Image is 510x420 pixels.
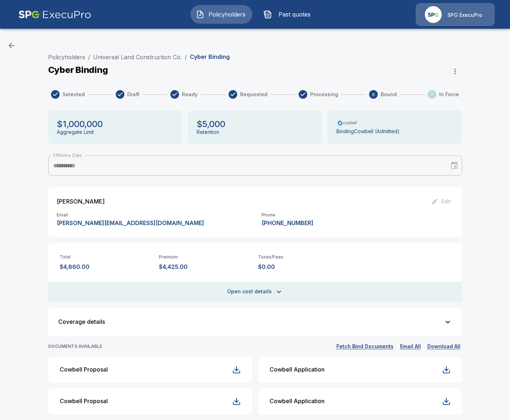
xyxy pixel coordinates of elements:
p: Aggregate Limit [57,129,94,135]
li: / [88,53,90,61]
p: Taxes/Fees [258,255,352,260]
button: Cowbell Application [258,388,462,414]
img: Agency Icon [425,6,442,23]
p: $4,860.00 [60,263,153,270]
span: Policyholders [207,10,247,19]
p: Binding Cowbell (Admitted) [336,129,400,135]
div: Coverage details [58,319,444,325]
p: Retention [197,129,219,135]
p: [PHONE_NUMBER] [262,220,313,226]
p: $5,000 [197,119,225,129]
span: Bound [381,91,397,98]
img: Past quotes Icon [263,10,272,19]
div: Cowbell Application [270,366,325,373]
p: SPG ExecuPro [447,11,482,19]
p: Cyber Binding [190,53,230,60]
img: Carrier Logo [336,120,359,127]
nav: breadcrumb [48,53,230,61]
span: In Force [439,91,459,98]
text: 7 [431,92,433,97]
div: Cowbell Application [270,398,325,405]
li: / [185,53,187,61]
img: AA Logo [18,3,91,26]
p: $1,000,000 [57,119,103,129]
span: Requested [240,91,267,98]
p: Email [57,213,204,217]
p: $0.00 [258,263,352,270]
p: Cyber Binding [48,65,108,75]
button: Fetch Bind Documents [335,342,395,351]
button: Open cost details [48,282,462,302]
label: Effective Date [53,152,82,158]
p: [PERSON_NAME] [57,199,105,204]
span: Processing [310,91,338,98]
p: $4,425.00 [159,263,252,270]
p: Total [60,255,153,260]
div: Cowbell Proposal [60,398,108,405]
button: Cowbell Application [258,357,462,383]
img: Policyholders Icon [196,10,205,19]
span: Draft [127,91,139,98]
button: Cowbell Proposal [48,388,252,414]
button: Email All [398,342,423,351]
a: Policyholders [48,53,85,61]
text: 6 [372,92,375,97]
span: Selected [63,91,85,98]
p: DOCUMENTS AVAILABLE [48,344,102,349]
div: Cowbell Proposal [60,366,108,373]
p: Premium [159,255,252,260]
button: Coverage details [52,312,458,332]
a: Agency IconSPG ExecuPro [416,3,495,26]
span: Past quotes [275,10,314,19]
span: Ready [182,91,198,98]
button: Policyholders IconPolicyholders [190,5,252,24]
a: Universal Land Construction Co. [93,53,182,61]
button: Download All [426,342,462,351]
p: Phone [262,213,313,217]
button: Past quotes IconPast quotes [258,5,320,24]
button: Cowbell Proposal [48,357,252,383]
p: [PERSON_NAME][EMAIL_ADDRESS][DOMAIN_NAME] [57,220,204,226]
